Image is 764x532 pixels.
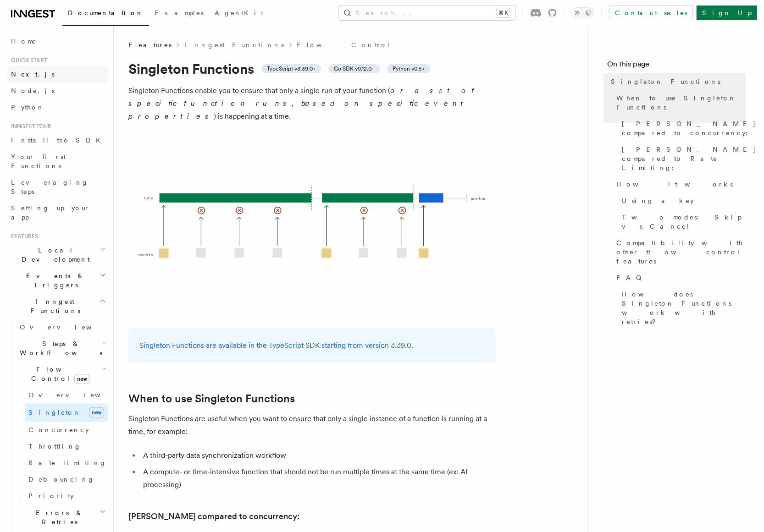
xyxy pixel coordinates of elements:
[621,213,746,231] span: Two modes: Skip vs Cancel
[149,3,209,25] a: Examples
[28,443,81,450] span: Throttling
[11,37,37,46] span: Home
[68,9,144,16] span: Documentation
[16,365,101,383] span: Flow Control
[618,192,746,209] a: Using a key
[618,209,746,235] a: Two modes: Skip vs Cancel
[7,293,108,319] button: Inngest Functions
[28,409,81,416] span: Singleton
[7,132,108,148] a: Install the SDK
[128,392,295,405] a: When to use Singleton Functions
[128,84,495,123] p: Singleton Functions enable you to ensure that only a single run of your function ( ) is happening...
[7,246,100,264] span: Local Development
[184,40,284,49] a: Inngest Functions
[20,324,114,331] span: Overview
[16,361,108,387] button: Flow Controlnew
[618,286,746,330] a: How does Singleton Functions work with retries?
[16,335,108,361] button: Steps & Workflows
[128,60,495,77] h1: Singleton Functions
[607,73,746,90] a: Singleton Functions
[155,9,204,16] span: Examples
[11,71,55,78] span: Next.js
[128,86,478,121] em: or a set of specific function runs, based on specific event properties
[7,268,108,293] button: Events & Triggers
[267,65,316,72] span: TypeScript v3.39.0+
[11,179,89,195] span: Leveraging Steps
[28,459,106,466] span: Rate limiting
[25,455,108,471] a: Rate limiting
[612,176,746,192] a: How it works
[621,145,756,172] span: [PERSON_NAME] compared to Rate Limiting:
[74,374,89,384] span: new
[25,387,108,403] a: Overview
[616,273,646,282] span: FAQ
[612,90,746,115] a: When to use Singleton Functions
[7,297,99,315] span: Inngest Functions
[7,33,108,49] a: Home
[7,99,108,115] a: Python
[128,412,495,438] p: Singleton Functions are useful when you want to ensure that only a single instance of a function ...
[128,510,299,522] a: [PERSON_NAME] compared to concurrency:
[11,104,44,111] span: Python
[16,504,108,530] button: Errors & Retries
[7,82,108,99] a: Node.js
[497,8,509,17] kbd: ⌘K
[140,449,495,462] li: A third-party data synchronization workflow
[28,391,123,399] span: Overview
[16,339,102,357] span: Steps & Workflows
[11,137,106,144] span: Install the SDK
[621,119,756,137] span: [PERSON_NAME] compared to concurrency:
[618,141,746,176] a: [PERSON_NAME] compared to Rate Limiting:
[25,488,108,504] a: Priority
[7,200,108,225] a: Setting up your app
[610,77,720,86] span: Singleton Functions
[62,3,149,26] a: Documentation
[25,422,108,438] a: Concurrency
[16,319,108,335] a: Overview
[140,466,495,491] li: A compute- or time-intensive function that should not be run multiple times at the same time (ex:...
[128,40,172,49] span: Features
[618,115,746,141] a: [PERSON_NAME] compared to concurrency:
[621,290,746,326] span: How does Singleton Functions work with retries?
[16,508,100,526] span: Errors & Retries
[616,93,746,112] span: When to use Singleton Functions
[7,233,38,240] span: Features
[139,339,484,352] p: Singleton Functions are available in the TypeScript SDK starting from version 3.39.0.
[11,204,90,221] span: Setting up your app
[16,387,108,504] div: Flow Controlnew
[11,153,66,170] span: Your first Functions
[128,134,495,317] img: Singleton Functions only process one run at a time.
[612,235,746,269] a: Compatibility with other flow control features
[209,3,269,25] a: AgentKit
[28,492,74,499] span: Priority
[25,471,108,488] a: Debouncing
[7,123,51,130] span: Inngest tour
[11,87,55,94] span: Node.js
[621,196,693,205] span: Using a key
[7,174,108,200] a: Leveraging Steps
[334,65,374,72] span: Go SDK v0.12.0+
[7,242,108,268] button: Local Development
[89,407,104,418] span: new
[696,5,757,20] a: Sign Up
[609,5,692,20] a: Contact sales
[616,180,732,189] span: How it works
[215,9,263,16] span: AgentKit
[7,148,108,174] a: Your first Functions
[393,65,425,72] span: Python v0.5+
[7,57,47,64] span: Quick start
[571,7,593,18] button: Toggle dark mode
[28,476,94,483] span: Debouncing
[28,426,89,433] span: Concurrency
[25,438,108,455] a: Throttling
[25,403,108,422] a: Singletonnew
[616,238,746,266] span: Compatibility with other flow control features
[612,269,746,286] a: FAQ
[607,59,746,73] h4: On this page
[339,5,515,20] button: Search...⌘K
[7,271,100,290] span: Events & Triggers
[297,40,391,49] a: Flow Control
[7,66,108,82] a: Next.js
